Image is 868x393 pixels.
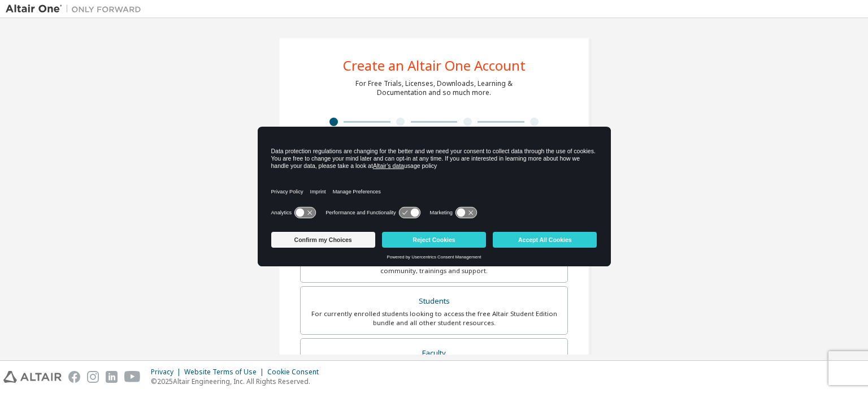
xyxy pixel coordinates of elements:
[124,371,141,383] img: youtube.svg
[184,368,267,377] div: Website Terms of Use
[6,3,147,15] img: Altair One
[355,79,513,97] div: For Free Trials, Licenses, Downloads, Learning & Documentation and so much more.
[343,59,526,72] div: Create an Altair One Account
[307,346,561,361] div: Faculty
[151,368,184,377] div: Privacy
[307,309,561,327] div: For currently enrolled students looking to access the free Altair Student Edition bundle and all ...
[151,377,325,386] p: © 2025 Altair Engineering, Inc. All Rights Reserved.
[68,371,80,383] img: facebook.svg
[267,368,325,377] div: Cookie Consent
[307,293,561,309] div: Students
[106,371,118,383] img: linkedin.svg
[3,371,62,383] img: altair_logo.svg
[87,371,99,383] img: instagram.svg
